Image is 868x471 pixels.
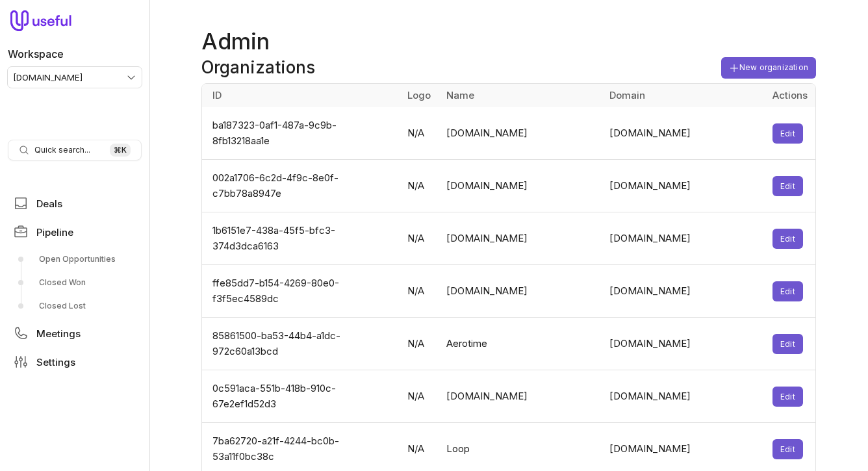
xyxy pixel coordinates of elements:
[8,249,142,270] a: Open Opportunities
[772,176,803,196] button: Edit
[400,107,439,160] td: N/A
[772,334,803,354] button: Edit
[602,265,765,318] td: [DOMAIN_NAME]
[8,322,142,345] a: Meetings
[772,439,803,459] button: Edit
[400,84,439,107] th: Logo
[439,84,602,107] th: Name
[8,220,142,244] a: Pipeline
[400,212,439,265] td: N/A
[110,144,131,157] kbd: ⌘ K
[400,160,439,212] td: N/A
[439,370,602,423] td: [DOMAIN_NAME]
[202,265,400,318] td: ffe85dd7-b154-4269-80e0-f3f5ec4589dc
[400,265,439,318] td: N/A
[602,370,765,423] td: [DOMAIN_NAME]
[602,107,765,160] td: [DOMAIN_NAME]
[201,26,816,57] h1: Admin
[439,265,602,318] td: [DOMAIN_NAME]
[765,84,815,107] th: Actions
[36,227,73,237] span: Pipeline
[36,357,75,367] span: Settings
[439,160,602,212] td: [DOMAIN_NAME]
[400,318,439,370] td: N/A
[439,107,602,160] td: [DOMAIN_NAME]
[772,229,803,249] button: Edit
[201,57,315,78] h2: Organizations
[8,192,142,215] a: Deals
[202,318,400,370] td: 85861500-ba53-44b4-a1dc-972c60a13bcd
[202,107,400,160] td: ba187323-0af1-487a-9c9b-8fb13218aa1e
[36,199,62,209] span: Deals
[8,272,142,293] a: Closed Won
[439,318,602,370] td: Aerotime
[202,160,400,212] td: 002a1706-6c2d-4f9c-8e0f-c7bb78a8947e
[34,145,90,155] span: Quick search...
[202,212,400,265] td: 1b6151e7-438a-45f5-bfc3-374d3dca6163
[602,318,765,370] td: [DOMAIN_NAME]
[772,123,803,144] button: Edit
[36,329,81,338] span: Meetings
[202,370,400,423] td: 0c591aca-551b-418b-910c-67e2ef1d52d3
[721,57,816,79] button: New organization
[772,281,803,301] button: Edit
[8,249,142,316] div: Pipeline submenu
[602,212,765,265] td: [DOMAIN_NAME]
[8,296,142,316] a: Closed Lost
[400,370,439,423] td: N/A
[8,350,142,374] a: Settings
[772,387,803,407] button: Edit
[602,84,765,107] th: Domain
[8,46,64,62] label: Workspace
[602,160,765,212] td: [DOMAIN_NAME]
[439,212,602,265] td: [DOMAIN_NAME]
[202,84,400,107] th: ID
